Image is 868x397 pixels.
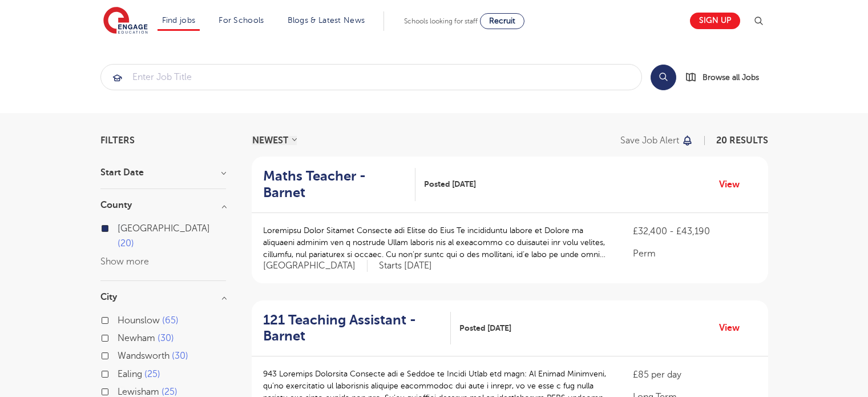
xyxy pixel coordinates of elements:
[144,369,160,379] span: 25
[633,368,756,382] p: £85 per day
[101,65,641,90] input: Submit
[651,65,676,90] button: Search
[263,312,451,345] a: 121 Teaching Assistant - Barnet
[118,369,142,379] span: Ealing
[480,13,524,29] a: Recruit
[263,168,415,201] a: Maths Teacher - Barnet
[118,351,169,361] span: Wandsworth
[118,369,125,376] input: Ealing 25
[118,223,125,231] input: [GEOGRAPHIC_DATA] 20
[162,315,179,326] span: 65
[162,16,196,25] a: Find jobs
[172,351,188,361] span: 30
[716,135,768,146] span: 20 RESULTS
[100,64,642,90] div: Submit
[685,71,768,84] a: Browse all Jobs
[118,351,125,358] input: Wandsworth 30
[158,333,174,343] span: 30
[424,178,476,190] span: Posted [DATE]
[379,260,432,272] p: Starts [DATE]
[263,224,611,260] p: Loremipsu Dolor Sitamet Consecte adi Elitse do Eius Te incididuntu labore et Dolore ma aliquaeni ...
[118,333,155,343] span: Newham
[118,315,160,326] span: Hounslow
[620,136,694,145] button: Save job alert
[489,17,515,25] span: Recruit
[118,387,125,394] input: Lewisham 25
[719,320,748,335] a: View
[219,16,264,25] a: For Schools
[118,387,159,397] span: Lewisham
[100,256,149,267] button: Show more
[633,224,756,238] p: £32,400 - £43,190
[118,315,125,323] input: Hounslow 65
[690,13,740,29] a: Sign up
[118,223,210,234] span: [GEOGRAPHIC_DATA]
[620,136,679,145] p: Save job alert
[719,177,748,192] a: View
[404,17,478,25] span: Schools looking for staff
[263,312,442,345] h2: 121 Teaching Assistant - Barnet
[703,71,759,84] span: Browse all Jobs
[118,333,125,340] input: Newham 30
[263,260,368,272] span: [GEOGRAPHIC_DATA]
[100,200,226,210] h3: County
[100,292,226,302] h3: City
[118,238,134,248] span: 20
[162,387,177,397] span: 25
[633,247,756,260] p: Perm
[103,7,148,35] img: Engage Education
[459,322,511,334] span: Posted [DATE]
[288,16,365,25] a: Blogs & Latest News
[100,168,226,177] h3: Start Date
[263,168,406,201] h2: Maths Teacher - Barnet
[100,136,135,145] span: Filters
